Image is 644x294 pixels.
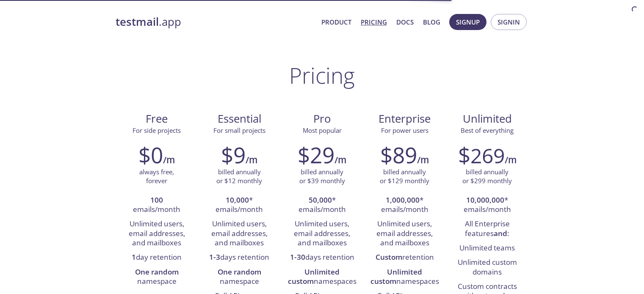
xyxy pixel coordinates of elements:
span: Unlimited [463,111,512,126]
button: Signup [449,14,486,30]
li: Unlimited users, email addresses, and mailboxes [122,217,192,250]
li: days retention [205,250,274,265]
strong: 1 [132,252,136,262]
h2: $ [458,142,505,168]
span: For side projects [133,126,181,135]
p: billed annually or $129 monthly [380,168,429,186]
p: billed annually or $39 monthly [299,168,345,186]
a: testmail.app [116,15,315,29]
strong: 50,000 [309,195,332,205]
span: Best of everything [461,126,514,135]
span: Signup [456,16,480,27]
strong: Unlimited custom [370,267,423,286]
strong: 1-3 [209,252,220,262]
h6: /m [417,153,429,167]
li: namespace [122,265,192,289]
h2: $89 [380,142,417,168]
h2: $29 [298,142,334,168]
h2: $9 [221,142,246,168]
a: Docs [396,16,414,27]
h6: /m [246,153,257,167]
li: Unlimited users, email addresses, and mailboxes [370,217,439,250]
li: days retention [287,250,357,265]
strong: One random [218,267,261,277]
a: Product [321,16,351,27]
li: namespaces [287,265,357,289]
button: Signin [491,14,527,30]
li: Unlimited users, email addresses, and mailboxes [205,217,274,250]
strong: 100 [150,195,163,205]
li: Unlimited users, email addresses, and mailboxes [287,217,357,250]
a: Pricing [361,16,387,27]
li: * emails/month [452,193,522,217]
strong: and [494,228,507,238]
span: Enterprise [370,112,439,126]
h6: /m [334,153,346,167]
strong: Unlimited custom [288,267,340,286]
strong: One random [135,267,179,277]
li: Unlimited teams [452,241,522,256]
strong: 10,000 [226,195,249,205]
span: 269 [470,142,505,169]
li: * emails/month [370,193,439,217]
strong: testmail [116,14,159,29]
li: * emails/month [205,193,274,217]
h1: Pricing [289,63,355,88]
strong: 1,000,000 [386,195,420,205]
li: retention [370,250,439,265]
span: Most popular [303,126,342,135]
li: namespaces [370,265,439,289]
li: emails/month [122,193,192,217]
p: billed annually or $299 monthly [462,168,512,186]
span: For power users [381,126,428,135]
p: always free, forever [139,168,174,186]
span: Signin [498,16,520,27]
h6: /m [505,153,517,167]
li: namespace [205,265,274,289]
li: * emails/month [287,193,357,217]
strong: Custom [376,252,402,262]
h6: /m [163,153,175,167]
p: billed annually or $12 monthly [216,168,262,186]
span: Free [122,112,191,126]
span: Essential [205,112,274,126]
strong: 1-30 [290,252,305,262]
span: Pro [287,112,357,126]
strong: 10,000,000 [466,195,504,205]
li: Unlimited custom domains [452,256,522,280]
a: Blog [423,16,440,27]
span: For small projects [213,126,265,135]
li: day retention [122,250,192,265]
li: All Enterprise features : [452,217,522,241]
h2: $0 [138,142,163,168]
